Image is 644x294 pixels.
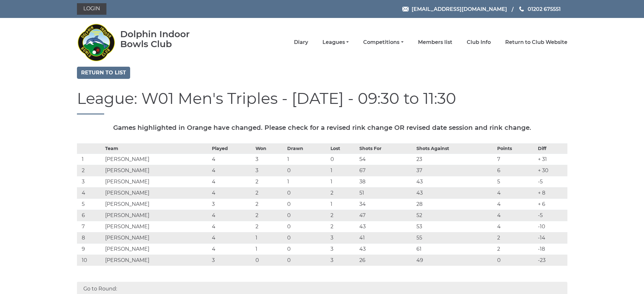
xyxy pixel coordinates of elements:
td: 34 [358,198,415,210]
td: 2 [496,243,536,255]
td: 10 [77,255,104,266]
td: 3 [254,165,286,176]
td: 1 [254,243,286,255]
td: 43 [415,187,496,198]
td: [PERSON_NAME] [104,176,210,187]
td: -10 [536,221,567,232]
td: 8 [77,232,104,243]
span: [EMAIL_ADDRESS][DOMAIN_NAME] [412,6,507,12]
a: Return to Club Website [505,39,567,46]
td: 1 [329,176,358,187]
td: 1 [329,165,358,176]
div: Dolphin Indoor Bowls Club [120,29,210,49]
td: -18 [536,243,567,255]
td: 0 [329,154,358,165]
a: Login [77,3,106,15]
td: 0 [286,165,329,176]
th: Played [210,143,254,154]
td: -14 [536,232,567,243]
td: 28 [415,198,496,210]
td: [PERSON_NAME] [104,154,210,165]
td: 3 [329,232,358,243]
td: 4 [210,165,254,176]
span: 01202 675551 [528,6,561,12]
td: 3 [329,243,358,255]
h5: Games highlighted in Orange have changed. Please check for a revised rink change OR revised date ... [77,124,567,131]
td: 4 [210,221,254,232]
th: Shots For [358,143,415,154]
td: [PERSON_NAME] [104,198,210,210]
td: 2 [254,176,286,187]
td: 61 [415,243,496,255]
td: 4 [210,232,254,243]
td: 2 [254,198,286,210]
th: Shots Against [415,143,496,154]
td: 4 [496,210,536,221]
td: 43 [358,243,415,255]
a: Leagues [322,39,349,46]
td: 41 [358,232,415,243]
td: 3 [210,255,254,266]
td: 0 [286,210,329,221]
td: 0 [254,255,286,266]
th: Team [104,143,210,154]
td: 1 [77,154,104,165]
td: 51 [358,187,415,198]
th: Lost [329,143,358,154]
td: + 31 [536,154,567,165]
td: 0 [286,198,329,210]
td: 0 [286,187,329,198]
td: 1 [286,154,329,165]
td: 0 [286,221,329,232]
td: 6 [77,210,104,221]
td: 3 [329,255,358,266]
h1: League: W01 Men's Triples - [DATE] - 09:30 to 11:30 [77,90,567,114]
td: 52 [415,210,496,221]
img: Dolphin Indoor Bowls Club [77,20,115,65]
td: -5 [536,176,567,187]
td: 0 [286,232,329,243]
td: 0 [286,255,329,266]
td: 7 [496,154,536,165]
a: Diary [294,39,308,46]
td: 4 [496,198,536,210]
td: 4 [210,154,254,165]
td: 2 [496,232,536,243]
td: 3 [77,176,104,187]
td: [PERSON_NAME] [104,243,210,255]
td: + 6 [536,198,567,210]
td: 3 [210,198,254,210]
td: 9 [77,243,104,255]
td: [PERSON_NAME] [104,232,210,243]
td: 7 [77,221,104,232]
td: 2 [77,165,104,176]
td: 55 [415,232,496,243]
td: 3 [254,154,286,165]
td: 5 [496,176,536,187]
img: Phone us [519,6,524,12]
td: 2 [254,210,286,221]
td: 49 [415,255,496,266]
td: 4 [496,187,536,198]
td: 67 [358,165,415,176]
td: -23 [536,255,567,266]
td: 38 [358,176,415,187]
td: 0 [496,255,536,266]
td: 5 [77,198,104,210]
td: 43 [415,176,496,187]
td: 2 [329,210,358,221]
td: [PERSON_NAME] [104,221,210,232]
td: 4 [210,176,254,187]
td: [PERSON_NAME] [104,165,210,176]
td: 4 [496,221,536,232]
td: + 8 [536,187,567,198]
a: Return to list [77,67,130,79]
td: 2 [254,187,286,198]
td: 54 [358,154,415,165]
th: Drawn [286,143,329,154]
td: -5 [536,210,567,221]
a: Members list [418,39,452,46]
th: Points [496,143,536,154]
td: 43 [358,221,415,232]
td: 4 [210,210,254,221]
